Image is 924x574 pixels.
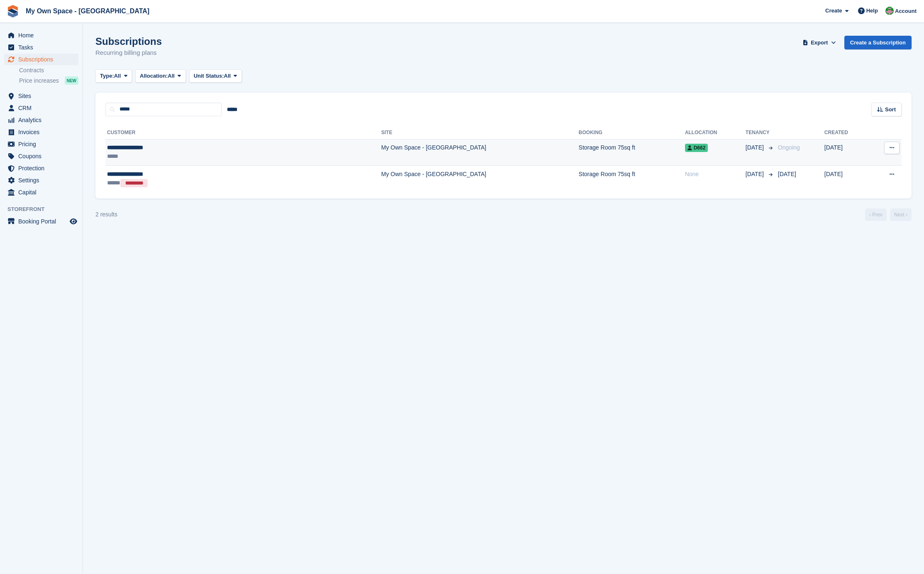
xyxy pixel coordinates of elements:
p: Recurring billing plans [95,48,162,58]
td: [DATE] [824,166,869,192]
span: [DATE] [746,170,766,179]
span: Protection [18,162,68,174]
a: menu [4,114,78,126]
a: menu [4,102,78,114]
a: menu [4,138,78,150]
a: menu [4,29,78,41]
nav: Page [863,209,913,221]
span: All [224,72,231,80]
a: menu [4,42,78,53]
a: menu [4,162,78,174]
span: Storefront [7,205,83,213]
h1: Subscriptions [95,36,162,47]
a: Preview store [68,216,78,226]
span: D662 [685,144,708,152]
div: None [685,170,746,179]
a: menu [4,54,78,65]
a: menu [4,90,78,102]
td: My Own Space - [GEOGRAPHIC_DATA] [381,166,579,192]
span: [DATE] [778,171,796,177]
a: menu [4,150,78,162]
a: Next [890,209,912,221]
span: Help [866,7,878,15]
span: Pricing [18,138,68,150]
span: Allocation: [140,72,168,80]
span: Price increases [19,77,59,85]
td: Storage Room 75sq ft [579,166,685,192]
img: Millie Webb [885,7,894,15]
span: Sort [885,105,896,114]
span: Export [811,39,828,47]
button: Allocation: All [135,69,186,83]
td: [DATE] [824,139,869,166]
th: Booking [579,126,685,140]
a: My Own Space - [GEOGRAPHIC_DATA] [22,4,153,18]
span: Create [825,7,842,15]
span: Sites [18,90,68,102]
div: 2 results [95,210,117,219]
a: Create a Subscription [844,36,912,49]
span: Tasks [18,42,68,53]
span: All [114,72,121,80]
th: Customer [105,126,381,140]
th: Created [824,126,869,140]
th: Tenancy [746,126,775,140]
span: CRM [18,102,68,114]
span: All [168,72,175,80]
span: Invoices [18,126,68,138]
span: Subscriptions [18,54,68,65]
span: [DATE] [746,143,766,152]
th: Allocation [685,126,746,140]
div: NEW [65,76,78,85]
span: Home [18,29,68,41]
button: Unit Status: All [189,69,242,83]
span: Coupons [18,150,68,162]
span: Ongoing [778,144,800,151]
a: menu [4,216,78,227]
span: Account [895,7,917,15]
td: Storage Room 75sq ft [579,139,685,166]
button: Export [801,36,838,49]
button: Type: All [95,69,132,83]
span: Booking Portal [18,216,68,227]
span: Type: [100,72,114,80]
span: Capital [18,186,68,198]
a: menu [4,174,78,186]
span: Settings [18,174,68,186]
img: stora-icon-8386f47178a22dfd0bd8f6a31ec36ba5ce8667c1dd55bd0f319d3a0aa187defe.svg [7,5,19,17]
a: Price increases NEW [19,76,78,85]
span: Analytics [18,114,68,126]
td: My Own Space - [GEOGRAPHIC_DATA] [381,139,579,166]
a: menu [4,126,78,138]
a: Contracts [19,66,78,74]
a: menu [4,186,78,198]
a: Previous [865,209,887,221]
span: Unit Status: [194,72,224,80]
th: Site [381,126,579,140]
